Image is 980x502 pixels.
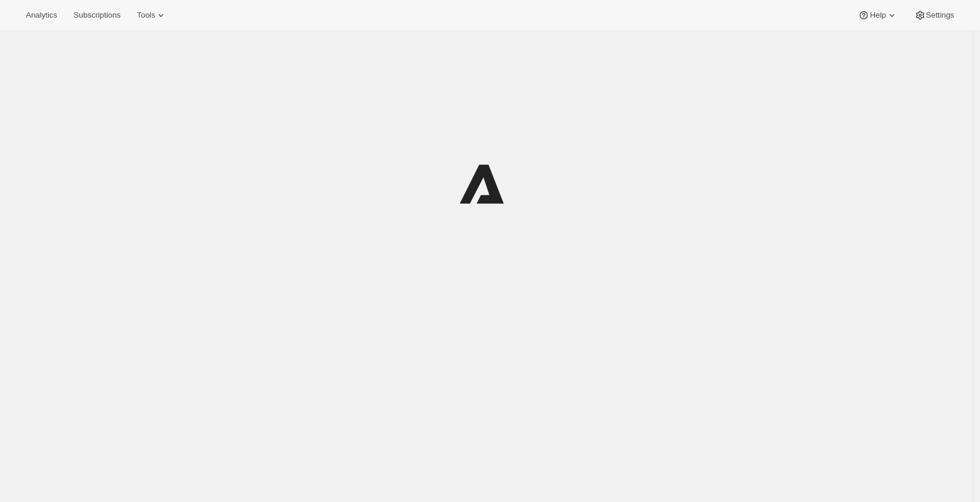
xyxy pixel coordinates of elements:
[130,7,174,23] button: Tools
[907,7,961,23] button: Settings
[137,11,155,20] span: Tools
[851,7,904,23] button: Help
[73,11,120,20] span: Subscriptions
[19,7,64,23] button: Analytics
[66,7,127,23] button: Subscriptions
[926,11,954,20] span: Settings
[870,11,885,20] span: Help
[26,11,57,20] span: Analytics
